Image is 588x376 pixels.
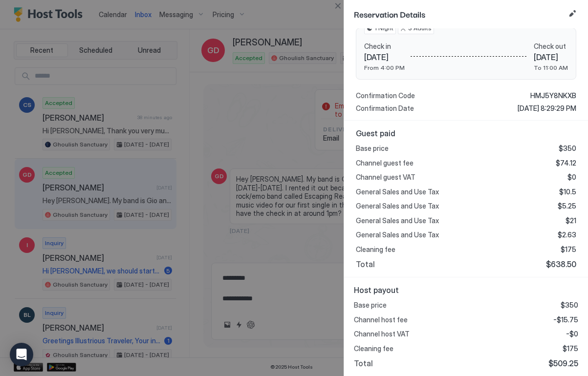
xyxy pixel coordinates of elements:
span: General Sales and Use Tax [356,202,439,210]
span: Confirmation Date [356,104,414,113]
span: $5.25 [558,202,576,210]
span: $21 [566,216,576,225]
span: Channel host VAT [354,330,410,338]
span: $0 [567,173,576,182]
button: Edit reservation [566,8,578,20]
span: Check in [364,42,405,51]
span: Total [356,259,375,269]
span: $175 [563,344,578,353]
span: [DATE] [534,52,568,62]
span: $638.50 [546,259,576,269]
span: General Sales and Use Tax [356,188,439,196]
span: 3 Adults [408,24,432,33]
span: Channel guest fee [356,159,414,167]
span: General Sales and Use Tax [356,230,439,239]
span: $10.5 [559,188,576,196]
span: Reservation Details [354,8,565,20]
span: Confirmation Code [356,91,415,100]
span: [DATE] 8:29:29 PM [518,104,576,113]
span: To 11:00 AM [534,64,568,71]
span: $350 [561,301,578,310]
span: -$15.75 [553,315,578,324]
span: Channel guest VAT [356,173,415,182]
span: [DATE] [364,52,405,62]
div: Open Intercom Messenger [10,343,33,366]
span: Cleaning fee [354,344,393,353]
span: From 4:00 PM [364,64,405,71]
span: $175 [561,245,576,254]
span: Base price [356,144,389,153]
span: Channel host fee [354,315,408,324]
span: HMJ5Y8NKXB [530,91,576,100]
span: 1 Night [374,24,393,33]
span: $350 [559,144,576,153]
span: Check out [534,42,568,51]
span: Total [354,358,373,368]
span: $2.63 [558,230,576,239]
span: Cleaning fee [356,245,395,254]
span: $509.25 [548,358,578,368]
span: General Sales and Use Tax [356,216,439,225]
span: -$0 [566,330,578,338]
span: $74.12 [556,159,576,167]
span: Guest paid [356,128,576,138]
span: Base price [354,301,387,310]
span: Host payout [354,285,578,295]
